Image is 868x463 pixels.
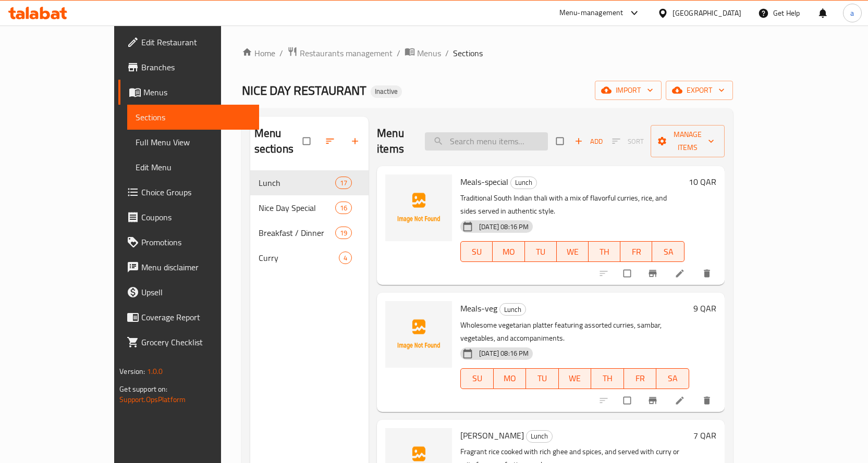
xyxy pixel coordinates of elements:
span: SU [465,371,489,386]
a: Promotions [118,230,259,255]
button: Branch-specific-item [641,389,666,412]
span: Branches [141,61,251,73]
a: Menus [405,46,441,60]
button: TH [591,368,624,389]
span: Nice Day Special [259,202,335,214]
button: TH [589,241,620,262]
span: Sections [453,47,483,59]
span: WE [561,244,584,259]
button: Branch-specific-item [641,262,666,285]
button: import [595,81,662,100]
span: Select section [550,131,572,151]
span: Grocery Checklist [141,336,251,348]
a: Choice Groups [118,180,259,205]
span: Lunch [511,177,536,189]
div: items [335,227,352,239]
span: Lunch [259,177,335,189]
a: Coupons [118,205,259,230]
button: SA [656,368,689,389]
span: Choice Groups [141,186,251,198]
span: TH [595,371,620,386]
button: SA [652,241,684,262]
span: Promotions [141,236,251,248]
span: Meals-special [460,174,508,190]
a: Sections [127,105,259,130]
span: Coverage Report [141,311,251,323]
button: Add [572,133,605,149]
a: Edit Restaurant [118,30,259,55]
span: 19 [336,228,351,238]
button: TU [525,241,557,262]
span: Select to update [617,391,639,410]
div: Curry [259,252,339,264]
a: Menu disclaimer [118,255,259,280]
a: Coverage Report [118,305,259,330]
span: TU [529,244,553,259]
li: / [445,47,449,59]
li: / [397,47,400,59]
a: Branches [118,55,259,80]
p: Wholesome vegetarian platter featuring assorted curries, sambar, vegetables, and accompaniments. [460,319,689,345]
span: [PERSON_NAME] [460,428,524,443]
span: Add [574,135,603,147]
a: Grocery Checklist [118,330,259,355]
p: Traditional South Indian thali with a mix of flavorful curries, rice, and sides served in authent... [460,192,684,218]
div: Nice Day Special16 [250,195,369,220]
span: Sort sections [319,130,344,153]
span: Lunch [500,304,525,316]
div: Lunch [526,430,553,443]
a: Full Menu View [127,130,259,155]
span: SU [465,244,488,259]
div: Lunch [499,303,526,316]
div: Inactive [371,85,402,98]
a: Edit Menu [127,155,259,180]
span: Coupons [141,211,251,223]
a: Menus [118,80,259,105]
span: Upsell [141,286,251,298]
span: [DATE] 08:16 PM [475,222,533,232]
button: SU [460,368,493,389]
button: SU [460,241,493,262]
div: Curry4 [250,245,369,270]
a: Support.OpsPlatform [119,393,186,406]
div: Breakfast / Dinner [259,227,335,239]
button: WE [557,241,589,262]
button: Add section [344,130,369,153]
h6: 9 QAR [693,301,716,316]
img: Meals-special [385,174,452,241]
button: Manage items [651,125,725,157]
span: Meals-veg [460,301,497,316]
button: MO [494,368,527,389]
span: Version: [119,365,145,378]
div: items [335,202,352,214]
span: 16 [336,203,351,213]
div: items [335,177,352,189]
h6: 10 QAR [689,174,716,189]
span: Menus [143,86,251,98]
span: FR [625,244,648,259]
span: Edit Menu [136,161,251,173]
button: export [666,81,733,100]
nav: breadcrumb [242,46,733,60]
span: [DATE] 08:16 PM [475,348,533,358]
span: Select section first [605,133,651,149]
span: import [603,84,653,97]
h2: Menu sections [254,126,303,157]
span: Select all sections [297,131,319,151]
span: Full Menu View [136,136,251,148]
span: Get support on: [119,382,167,396]
div: items [339,252,352,264]
span: 1.0.0 [147,365,163,378]
h2: Menu items [377,126,412,157]
button: TU [526,368,559,389]
span: Edit Restaurant [141,36,251,48]
span: Sections [136,111,251,123]
span: SA [661,371,685,386]
a: Upsell [118,280,259,305]
button: FR [620,241,652,262]
span: Restaurants management [300,47,393,59]
span: Add item [572,133,605,149]
span: WE [563,371,588,386]
button: FR [624,368,657,389]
